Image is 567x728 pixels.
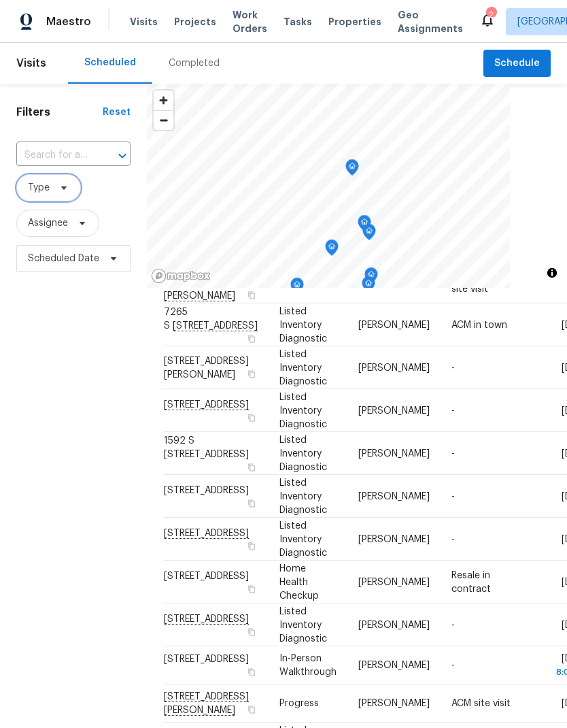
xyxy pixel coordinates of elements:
span: ACM in town [451,320,507,329]
div: Reset [103,105,131,119]
span: [PERSON_NAME] [358,491,430,501]
span: Zoom out [154,111,173,130]
span: Home Health Checkup [279,563,319,600]
span: [PERSON_NAME] [358,534,430,544]
span: - [451,534,455,544]
div: Completed [169,56,220,70]
span: Schedule [494,55,540,72]
input: Search for an address... [16,145,92,166]
button: Copy Address [245,666,258,678]
a: Mapbox homepage [151,268,211,284]
span: - [451,363,455,372]
div: Map marker [325,239,339,261]
span: Listed Inventory Diagnostic [279,349,327,386]
span: Resale in contract [451,570,491,593]
span: - [451,620,455,629]
span: [STREET_ADDRESS] [164,571,249,580]
div: Map marker [345,159,359,180]
span: - [451,448,455,458]
span: Progress [279,699,319,708]
button: Toggle attribution [544,265,560,281]
div: Map marker [358,215,371,236]
span: Properties [328,15,381,29]
span: [PERSON_NAME] [358,620,430,629]
span: 1592 S [STREET_ADDRESS] [164,435,249,459]
button: Copy Address [245,497,258,509]
span: Listed Inventory Diagnostic [279,520,327,557]
span: Maestro [46,15,91,29]
span: [PERSON_NAME] [358,661,430,670]
span: - [451,406,455,415]
button: Copy Address [245,540,258,552]
span: - [451,661,455,670]
span: 7265 S [164,307,258,331]
button: Zoom in [154,90,173,110]
span: Listed Inventory Diagnostic [279,478,327,514]
span: Listed Inventory Diagnostic [279,606,327,643]
h1: Filters [16,105,103,119]
div: 2 [486,8,496,22]
button: Copy Address [245,288,258,301]
button: Copy Address [245,582,258,595]
button: Copy Address [245,625,258,638]
span: [PERSON_NAME] [358,699,430,708]
span: Listed Inventory Diagnostic [279,435,327,471]
span: Geo Assignments [398,8,463,35]
span: [PERSON_NAME] [358,448,430,458]
span: Type [28,181,50,195]
span: Visits [16,48,46,78]
div: Scheduled [84,56,136,69]
span: [STREET_ADDRESS] [164,655,249,664]
span: Possible ACM site visit [451,270,511,293]
span: - [451,491,455,501]
span: Listed Inventory Diagnostic [279,392,327,429]
span: [PERSON_NAME] [358,363,430,372]
span: Visits [130,15,158,29]
button: Open [113,146,132,165]
span: Assignee [28,216,68,230]
span: [STREET_ADDRESS] [164,485,249,495]
div: Map marker [364,267,378,288]
canvas: Map [147,84,510,288]
div: Map marker [362,276,375,297]
span: Tasks [283,17,312,27]
span: [PERSON_NAME] [358,406,430,415]
span: [PERSON_NAME] [358,320,430,329]
button: Copy Address [245,367,258,380]
button: Copy Address [245,461,258,473]
span: [PERSON_NAME] [358,577,430,586]
span: Toggle attribution [548,265,556,280]
span: ACM site visit [451,699,511,708]
button: Copy Address [245,332,258,344]
span: Listed Inventory Diagnostic [279,306,327,343]
span: In-Person Walkthrough [279,654,337,677]
span: [STREET_ADDRESS][PERSON_NAME] [164,356,249,379]
button: Copy Address [245,411,258,423]
span: Work Orders [233,8,267,35]
button: Schedule [483,50,551,78]
span: Projects [174,15,216,29]
button: Zoom out [154,110,173,130]
div: Map marker [290,278,304,299]
span: Scheduled Date [28,252,99,265]
button: Copy Address [245,704,258,716]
